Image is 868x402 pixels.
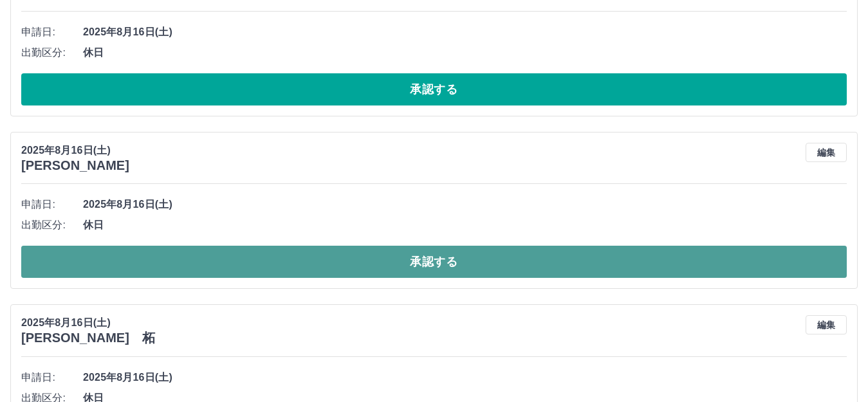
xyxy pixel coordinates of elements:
button: 編集 [806,315,847,334]
span: 2025年8月16日(土) [83,197,847,212]
p: 2025年8月16日(土) [21,143,129,158]
span: 出勤区分: [21,45,83,60]
span: 申請日: [21,197,83,212]
h3: [PERSON_NAME] [21,158,129,173]
h3: [PERSON_NAME] 柘 [21,331,155,345]
button: 承認する [21,246,847,278]
span: 申請日: [21,24,83,40]
span: 出勤区分: [21,217,83,233]
span: 2025年8月16日(土) [83,24,847,40]
span: 休日 [83,45,847,60]
button: 承認する [21,73,847,105]
p: 2025年8月16日(土) [21,315,155,331]
button: 編集 [806,143,847,162]
span: 申請日: [21,370,83,385]
span: 2025年8月16日(土) [83,370,847,385]
span: 休日 [83,217,847,233]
